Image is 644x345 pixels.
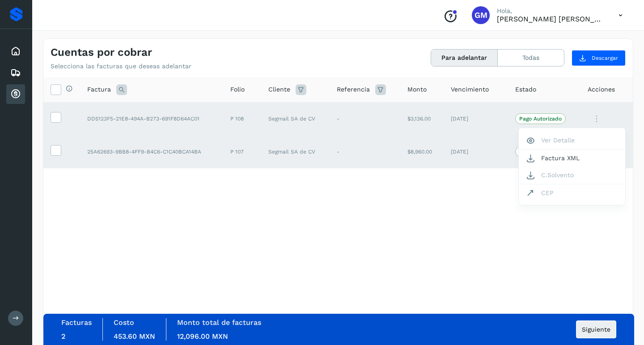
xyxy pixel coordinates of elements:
span: 453.60 MXN [114,332,155,341]
label: Monto total de facturas [177,318,261,327]
span: Siguiente [582,326,610,333]
div: Inicio [6,42,25,61]
button: C.Solvento [519,166,625,184]
label: Facturas [61,318,92,327]
button: CEP [519,184,625,201]
button: Ver Detalle [519,132,625,149]
span: 12,096.00 MXN [177,332,228,341]
div: Cuentas por cobrar [6,84,25,104]
div: Embarques [6,63,25,83]
button: Factura XML [519,150,625,166]
label: Costo [114,318,134,327]
span: 2 [61,332,65,341]
button: Siguiente [576,320,616,338]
